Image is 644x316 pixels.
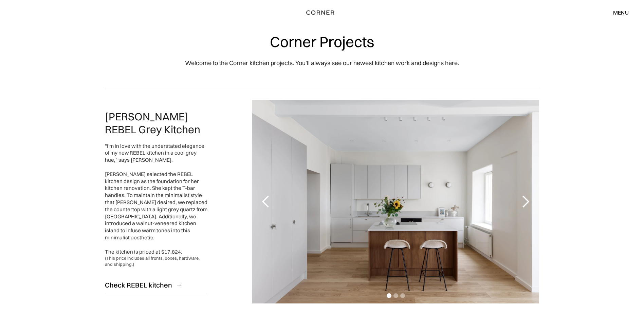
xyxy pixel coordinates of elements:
[185,58,459,67] p: Welcome to the Corner kitchen projects. You'll always see our newest kitchen work and designs here.
[252,100,539,303] div: 1 of 3
[606,7,629,18] div: menu
[105,277,207,293] a: Check REBEL kitchen
[105,110,207,136] h2: [PERSON_NAME] REBEL Grey Kitchen
[105,255,207,267] div: (This price includes all fronts, boxes, hardware, and shipping.)
[270,34,374,50] h1: Corner Projects
[252,100,539,303] div: carousel
[105,143,207,256] div: "I'm in love with the understated elegance of my new REBEL kitchen in a cool grey hue," says [PER...
[298,8,346,17] a: home
[393,293,398,298] div: Show slide 2 of 3
[105,280,172,290] div: Check REBEL kitchen
[400,293,405,298] div: Show slide 3 of 3
[252,100,279,303] div: previous slide
[387,293,391,298] div: Show slide 1 of 3
[613,10,629,15] div: menu
[512,100,539,303] div: next slide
